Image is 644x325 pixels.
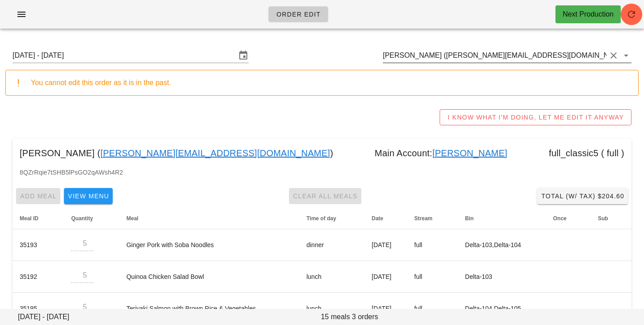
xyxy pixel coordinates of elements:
td: full [407,293,458,324]
td: Teriyaki Salmon with Brown Rice & Vegetables [119,293,299,324]
span: Date [372,215,383,222]
span: Order Edit [276,11,321,18]
td: 35195 [13,293,64,324]
span: Time of day [306,215,336,222]
span: Bin [465,215,474,222]
td: dinner [299,229,364,261]
th: Sub: Not sorted. Activate to sort ascending. [591,208,631,229]
td: Delta-103,Delta-104 [458,229,546,261]
td: full [407,261,458,293]
td: lunch [299,261,364,293]
a: [PERSON_NAME] [432,146,508,160]
th: Bin: Not sorted. Activate to sort ascending. [458,208,546,229]
button: Total (w/ Tax) $204.60 [537,188,628,204]
button: Clear Customer [608,50,619,61]
th: Date: Not sorted. Activate to sort ascending. [364,208,407,229]
div: 8QZrRqie7tSHB5lPsGO2qAWsh4R2 [13,167,631,184]
th: Time of day: Not sorted. Activate to sort ascending. [299,208,364,229]
th: Once: Not sorted. Activate to sort ascending. [546,208,591,229]
span: Stream [414,215,432,222]
span: Once [553,215,567,222]
th: Quantity: Not sorted. Activate to sort ascending. [64,208,119,229]
div: [PERSON_NAME] ( ) Main Account: full_classic5 ( full ) [13,139,631,167]
td: lunch [299,293,364,324]
button: View Menu [64,188,113,204]
th: Meal: Not sorted. Activate to sort ascending. [119,208,299,229]
td: 35193 [13,229,64,261]
span: Sub [598,215,608,222]
a: Order Edit [268,6,328,22]
span: Total (w/ Tax) $204.60 [541,192,624,200]
td: 35192 [13,261,64,293]
span: Quantity [71,215,93,222]
span: Meal [127,215,139,222]
td: Ginger Pork with Soba Noodles [119,229,299,261]
td: [DATE] [364,293,407,324]
td: Delta-104,Delta-105 [458,293,546,324]
span: I KNOW WHAT I'M DOING, LET ME EDIT IT ANYWAY [447,114,624,121]
th: Meal ID: Not sorted. Activate to sort ascending. [13,208,64,229]
td: Delta-103 [458,261,546,293]
span: Meal ID [20,215,38,222]
td: Quinoa Chicken Salad Bowl [119,261,299,293]
span: View Menu [68,192,109,200]
td: [DATE] [364,261,407,293]
td: [DATE] [364,229,407,261]
td: full [407,229,458,261]
div: Next Production [563,9,614,20]
th: Stream: Not sorted. Activate to sort ascending. [407,208,458,229]
button: I KNOW WHAT I'M DOING, LET ME EDIT IT ANYWAY [440,109,631,125]
a: [PERSON_NAME][EMAIL_ADDRESS][DOMAIN_NAME] [100,146,330,160]
span: You cannot edit this order as it is in the past. [31,79,171,86]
